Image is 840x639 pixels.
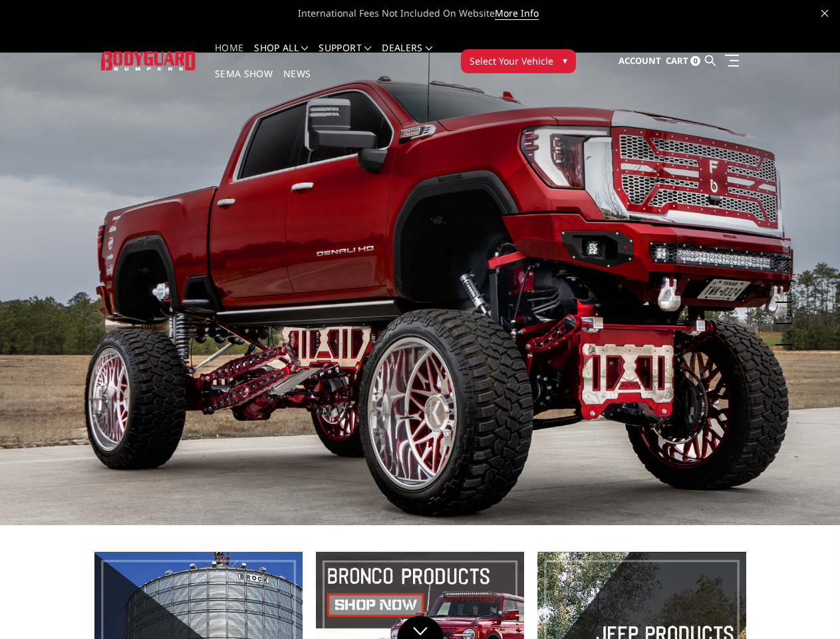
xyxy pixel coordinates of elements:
span: Account [619,55,661,67]
button: 4 of 5 [779,303,792,324]
img: BODYGUARD BUMPERS [101,51,196,70]
button: 3 of 5 [779,282,792,303]
iframe: Chat Widget [773,575,840,639]
a: Support [319,43,371,69]
span: ▾ [563,53,567,67]
button: Select Your Vehicle [461,49,576,73]
a: News [283,69,311,95]
a: Home [215,43,243,69]
a: Dealers [382,43,432,69]
a: Account [619,43,661,79]
button: 2 of 5 [779,260,792,282]
span: 0 [690,56,700,66]
button: 1 of 5 [779,239,792,260]
span: Select Your Vehicle [470,54,553,68]
button: 5 of 5 [779,324,792,345]
a: Cart 0 [666,43,700,79]
a: More Info [495,7,539,20]
a: SEMA Show [215,69,273,95]
span: Cart [666,55,688,67]
a: shop all [254,43,308,69]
